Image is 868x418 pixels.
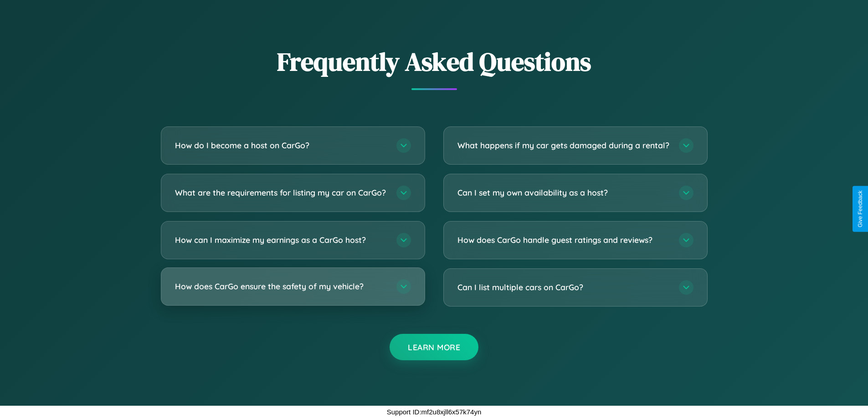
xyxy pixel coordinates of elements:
div: Give Feedback [857,191,863,227]
h3: What happens if my car gets damaged during a rental? [457,140,670,151]
h3: What are the requirements for listing my car on CarGo? [175,187,387,198]
h3: Can I list multiple cars on CarGo? [457,282,670,293]
h3: How can I maximize my earnings as a CarGo host? [175,234,387,246]
button: Learn More [390,334,478,360]
h3: How do I become a host on CarGo? [175,140,387,151]
p: Support ID: mf2u8xjll6x57k74yn [387,406,482,418]
h3: How does CarGo handle guest ratings and reviews? [457,234,670,246]
h3: How does CarGo ensure the safety of my vehicle? [175,281,387,292]
h2: Frequently Asked Questions [161,44,708,79]
h3: Can I set my own availability as a host? [457,187,670,198]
